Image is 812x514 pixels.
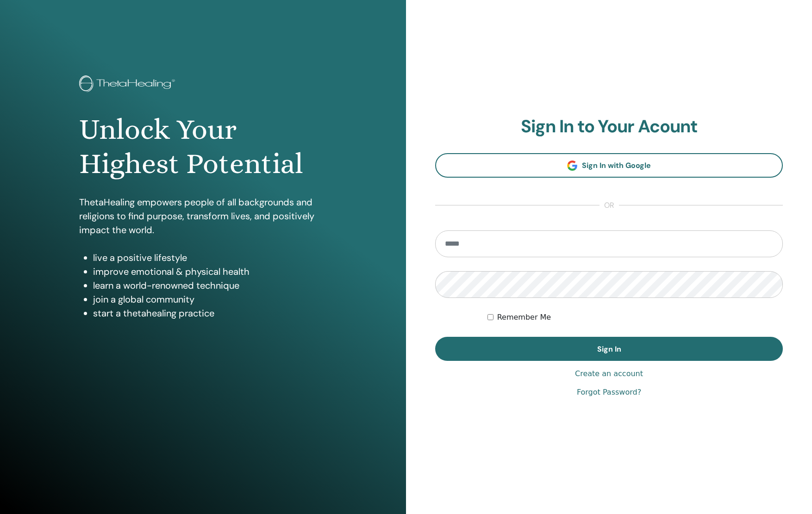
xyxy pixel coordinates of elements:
a: Forgot Password? [577,387,641,398]
span: Sign In [597,344,621,354]
li: live a positive lifestyle [93,251,327,265]
a: Create an account [575,368,643,379]
li: learn a world-renowned technique [93,279,327,292]
h2: Sign In to Your Acount [435,116,783,137]
p: ThetaHealing empowers people of all backgrounds and religions to find purpose, transform lives, a... [79,195,327,237]
li: join a global community [93,292,327,306]
label: Remember Me [497,312,551,323]
li: improve emotional & physical health [93,265,327,279]
h1: Unlock Your Highest Potential [79,112,327,181]
span: or [600,200,619,211]
button: Sign In [435,337,783,361]
div: Keep me authenticated indefinitely or until I manually logout [487,312,783,323]
a: Sign In with Google [435,153,783,178]
li: start a thetahealing practice [93,306,327,320]
span: Sign In with Google [582,161,651,170]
